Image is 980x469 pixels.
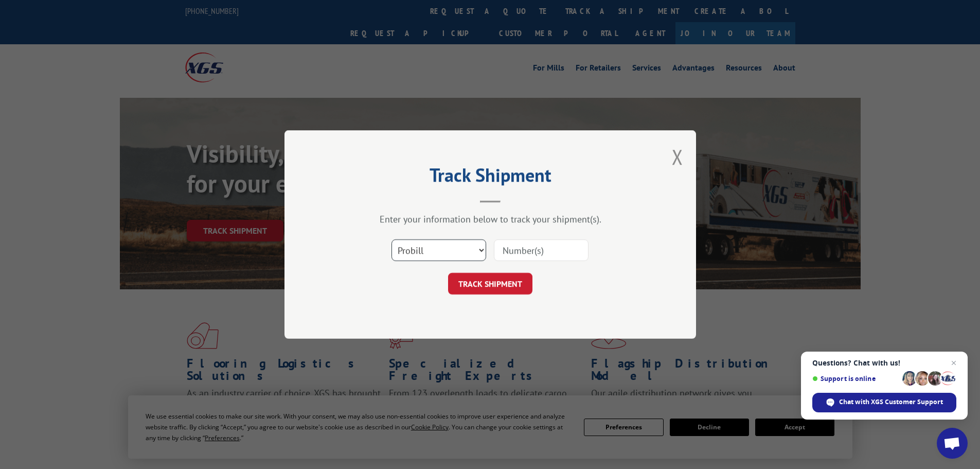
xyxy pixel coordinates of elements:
[336,168,645,187] h2: Track Shipment
[812,359,956,367] span: Questions? Chat with us!
[839,397,943,407] span: Chat with XGS Customer Support
[937,428,968,459] div: Open chat
[494,239,589,261] input: Number(s)
[812,375,899,383] span: Support is online
[948,357,960,369] span: Close chat
[448,273,532,294] button: TRACK SHIPMENT
[336,213,645,225] div: Enter your information below to track your shipment(s).
[812,393,956,412] div: Chat with XGS Customer Support
[672,143,683,170] button: Close modal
